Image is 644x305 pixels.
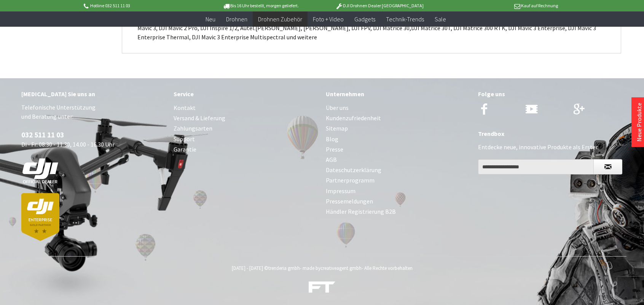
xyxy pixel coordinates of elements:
span: Sale [435,15,446,23]
a: Support [174,134,318,144]
a: trenderia gmbh [268,265,300,271]
a: 032 511 11 03 [21,130,64,139]
a: Pressemeldungen [326,196,470,207]
a: Gadgets [349,11,381,27]
p: Entdecke neue, innovative Produkte als Erster. [478,142,623,152]
p: Telefonische Unterstützung und Beratung unter: Di - Fr: 08:30 - 11.30, 14.00 - 16.30 Uhr [21,103,166,241]
a: Impressum [326,186,470,196]
a: Händler Registrierung B2B [326,207,470,217]
div: Unternehmen [326,89,470,99]
a: Foto + Video [308,11,349,27]
p: Kauf auf Rechnung [439,1,558,10]
span: Drohnen [226,15,247,23]
a: Neue Produkte [635,103,643,142]
a: Presse [326,144,470,155]
a: Sale [429,11,451,27]
a: DJI Drohnen, Trends & Gadgets Shop [309,282,335,296]
a: Kundenzufriedenheit [326,113,470,123]
div: Trendbox [478,129,623,139]
p: Hotline 032 511 11 03 [82,1,201,10]
span: Technik-Trends [386,15,424,23]
a: creativeagent gmbh [320,265,362,271]
span: Foto + Video [313,15,344,23]
div: [DATE] - [DATE] © - made by - Alle Rechte vorbehalten [24,265,620,271]
p: Bis 16 Uhr bestellt, morgen geliefert. [201,1,320,10]
span: Neu [206,15,215,23]
a: Dateschutzerklärung [326,165,470,175]
div: Service [174,89,318,99]
div: Folge uns [478,89,623,99]
a: Zahlungsarten [174,123,318,134]
a: Drohnen Zubehör [253,11,308,27]
img: white-dji-schweiz-logo-official_140x140.png [21,158,59,184]
img: ft-white-trans-footer.png [309,281,335,293]
a: Garantie [174,144,318,155]
a: Über uns [326,103,470,113]
img: dji-partner-enterprise_goldLoJgYOWPUIEBO.png [21,193,59,241]
a: Partnerprogramm [326,175,470,186]
a: Neu [200,11,221,27]
a: Sitemap [326,123,470,134]
a: AGB [326,155,470,165]
input: Ihre E-Mail Adresse [478,159,594,174]
span: Drohnen Zubehör [258,15,302,23]
button: Newsletter abonnieren [593,159,622,174]
a: Kontakt [174,103,318,113]
a: Versand & Lieferung [174,113,318,123]
p: DJI Drohnen Dealer [GEOGRAPHIC_DATA] [320,1,439,10]
span: Gadgets [354,15,375,23]
div: [MEDICAL_DATA] Sie uns an [21,89,166,99]
a: Blog [326,134,470,144]
a: Technik-Trends [381,11,429,27]
a: Drohnen [221,11,253,27]
p: Umfangreiches Multicopter Zubehör Sortiment, primär für DJI Quadrokopter: DJI Mini 2, DJI Mini 3,... [137,14,606,42]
